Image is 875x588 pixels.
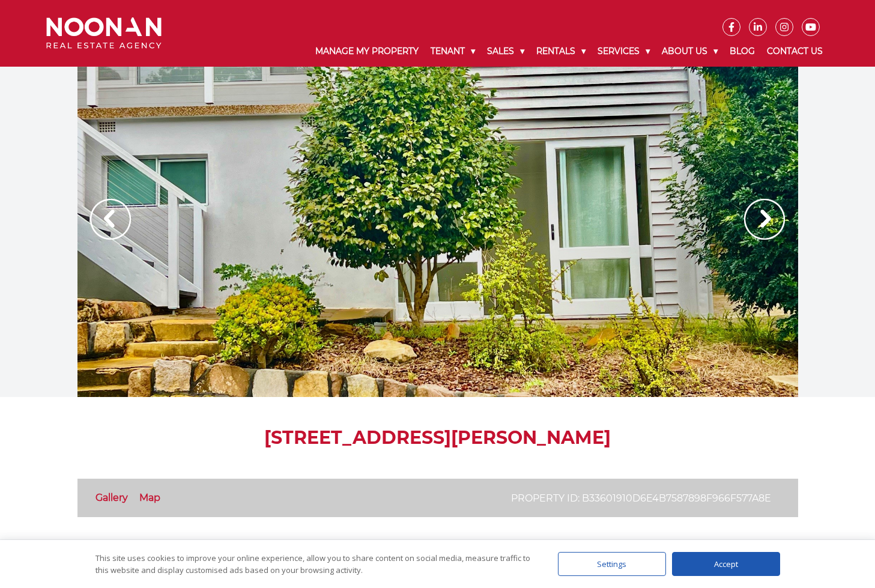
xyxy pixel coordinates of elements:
img: Arrow slider [90,199,131,240]
p: Property ID: b33601910d6e4b7587898f966f577a8e [511,491,771,506]
a: Rentals [530,36,592,67]
a: Manage My Property [309,36,425,67]
a: Map [139,492,160,503]
a: Services [592,36,656,67]
h1: [STREET_ADDRESS][PERSON_NAME] [77,427,798,449]
img: Noonan Real Estate Agency [46,17,162,49]
a: About Us [656,36,724,67]
img: Arrow slider [744,199,785,240]
div: Settings [558,552,666,576]
a: Contact Us [761,36,829,67]
div: This site uses cookies to improve your online experience, allow you to share content on social me... [95,552,534,576]
div: Accept [672,552,780,576]
a: Tenant [425,36,481,67]
a: Blog [724,36,761,67]
a: Gallery [95,492,128,503]
a: Sales [481,36,530,67]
